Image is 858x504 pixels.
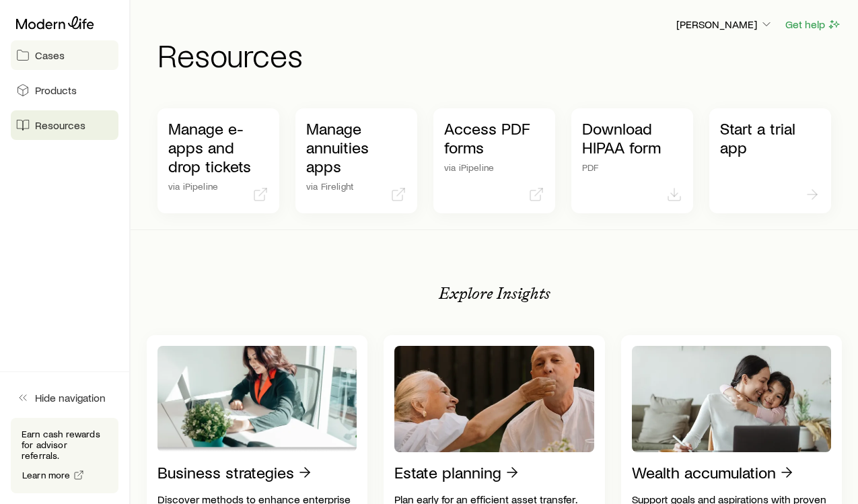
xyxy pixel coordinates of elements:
[168,119,269,176] p: Manage e-apps and drop tickets
[11,383,118,412] button: Hide navigation
[157,346,357,452] img: Business strategies
[11,40,118,70] a: Cases
[582,119,682,157] p: Download HIPAA form
[676,17,774,33] button: [PERSON_NAME]
[168,181,269,192] p: via iPipeline
[35,118,85,132] span: Resources
[306,181,406,192] p: via Firelight
[22,429,108,461] p: Earn cash rewards for advisor referrals.
[785,17,842,32] button: Get help
[157,38,842,71] h1: Resources
[444,119,544,157] p: Access PDF forms
[444,162,544,173] p: via iPipeline
[632,346,831,452] img: Wealth accumulation
[22,470,71,480] span: Learn more
[11,418,118,493] div: Earn cash rewards for advisor referrals.Learn more
[720,119,820,157] p: Start a trial app
[11,75,118,105] a: Products
[157,463,294,482] p: Business strategies
[394,346,594,452] img: Estate planning
[35,83,77,97] span: Products
[571,108,693,213] a: Download HIPAA formPDF
[35,391,106,404] span: Hide navigation
[394,463,501,482] p: Estate planning
[632,463,776,482] p: Wealth accumulation
[35,48,65,62] span: Cases
[439,284,550,303] p: Explore Insights
[306,119,406,176] p: Manage annuities apps
[676,17,773,31] p: [PERSON_NAME]
[11,110,118,140] a: Resources
[582,162,682,173] p: PDF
